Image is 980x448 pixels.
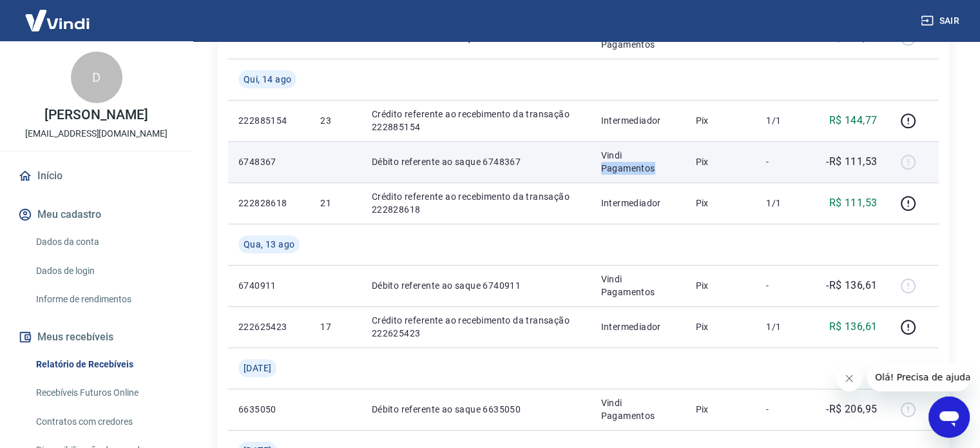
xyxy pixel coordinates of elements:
p: -R$ 206,95 [826,402,877,417]
p: Vindi Pagamentos [601,273,675,298]
p: Crédito referente ao recebimento da transação 222625423 [372,314,581,340]
p: -R$ 111,53 [826,154,877,170]
p: Intermediador [601,320,675,333]
p: 6635050 [238,403,300,416]
p: Crédito referente ao recebimento da transação 222828618 [372,190,581,216]
button: Meus recebíveis [15,323,177,351]
p: - [766,279,804,292]
p: 222625423 [238,320,300,333]
p: R$ 144,77 [829,113,878,128]
a: Dados da conta [31,229,177,255]
p: - [766,155,804,168]
p: 23 [320,114,351,127]
p: Pix [695,320,745,333]
p: [EMAIL_ADDRESS][DOMAIN_NAME] [25,127,168,141]
p: 1/1 [766,197,804,209]
iframe: Fechar mensagem [836,365,862,391]
button: Sair [918,9,965,33]
p: Pix [695,279,745,292]
p: Vindi Pagamentos [601,149,675,175]
span: Qui, 14 ago [244,73,291,86]
a: Informe de rendimentos [31,286,177,313]
span: [DATE] [244,362,271,375]
p: 6748367 [238,155,300,168]
span: Qua, 13 ago [244,238,294,251]
p: - [766,403,804,416]
p: Débito referente ao saque 6740911 [372,279,581,292]
a: Dados de login [31,258,177,284]
p: 17 [320,320,351,333]
p: Intermediador [601,114,675,127]
p: R$ 136,61 [829,319,878,335]
p: 1/1 [766,320,804,333]
p: -R$ 136,61 [826,278,877,293]
p: [PERSON_NAME] [44,108,148,122]
p: Pix [695,197,745,209]
iframe: Mensagem da empresa [867,363,970,391]
p: 6740911 [238,279,300,292]
p: Pix [695,403,745,416]
p: Pix [695,114,745,127]
p: 21 [320,197,351,209]
p: Intermediador [601,197,675,209]
p: Débito referente ao saque 6635050 [372,403,581,416]
p: 222828618 [238,197,300,209]
button: Meu cadastro [15,200,177,229]
p: R$ 111,53 [829,195,878,211]
p: Pix [695,155,745,168]
p: Débito referente ao saque 6748367 [372,155,581,168]
p: Vindi Pagamentos [601,396,675,422]
a: Relatório de Recebíveis [31,351,177,378]
a: Início [15,162,177,190]
p: 222885154 [238,114,300,127]
div: D [71,52,122,103]
a: Contratos com credores [31,409,177,435]
p: Crédito referente ao recebimento da transação 222885154 [372,108,581,133]
a: Recebíveis Futuros Online [31,380,177,406]
p: 1/1 [766,114,804,127]
iframe: Botão para abrir a janela de mensagens [928,396,970,438]
span: Olá! Precisa de ajuda? [8,9,108,19]
img: Vindi [15,1,99,40]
